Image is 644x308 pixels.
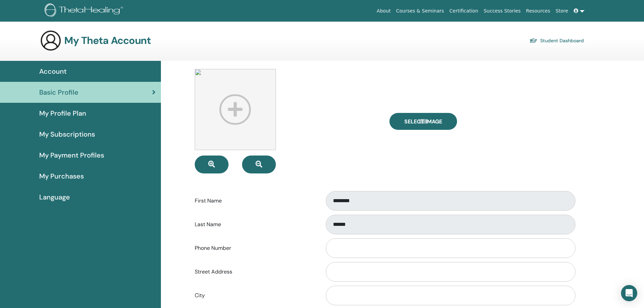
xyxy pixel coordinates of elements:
input: Select Image [419,119,428,124]
img: logo.png [45,3,125,19]
label: Street Address [190,265,319,278]
img: generic-user-icon.jpg [40,30,62,51]
a: Store [553,5,571,17]
a: Student Dashboard [529,36,584,45]
img: graduation-cap.svg [529,38,538,44]
span: My Subscriptions [39,129,95,139]
a: Courses & Seminars [393,5,447,17]
a: Success Stories [481,5,523,17]
a: About [374,5,393,17]
h3: My Theta Account [64,34,151,47]
a: Resources [523,5,553,17]
span: Select Image [404,118,442,125]
label: Last Name [190,218,319,231]
label: First Name [190,194,319,207]
label: Phone Number [190,242,319,255]
span: My Profile Plan [39,108,86,118]
div: Open Intercom Messenger [621,285,637,301]
span: Language [39,192,70,202]
span: Account [39,66,67,76]
label: City [190,289,319,302]
span: My Purchases [39,171,84,181]
span: My Payment Profiles [39,150,104,160]
a: Certification [447,5,481,17]
span: Basic Profile [39,87,78,97]
img: profile [195,69,276,150]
